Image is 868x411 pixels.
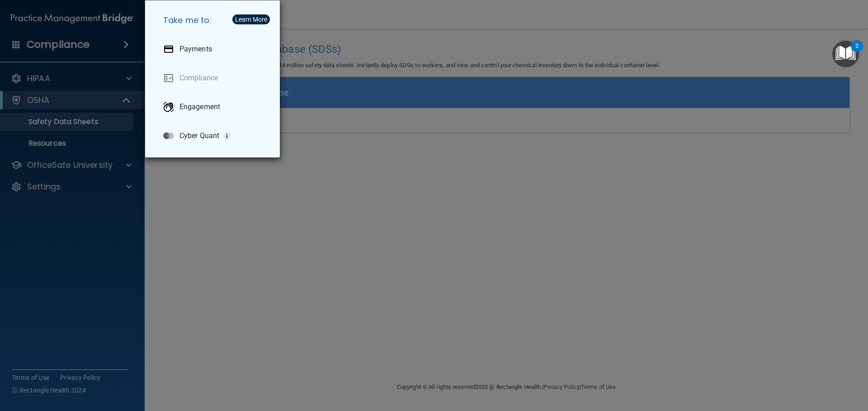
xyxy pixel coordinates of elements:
[712,347,857,383] iframe: Drift Widget Chat Controller
[235,16,267,23] div: Learn More
[232,14,270,24] button: Learn More
[156,8,273,33] h5: Take me to:
[179,45,212,54] p: Payments
[832,41,859,67] button: Open Resource Center, 2 new notifications
[855,46,859,58] div: 2
[179,102,220,111] p: Engagement
[156,123,273,148] a: Cyber Quant
[156,94,273,120] a: Engagement
[156,37,273,62] a: Payments
[156,65,273,91] a: Compliance
[179,131,219,140] p: Cyber Quant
